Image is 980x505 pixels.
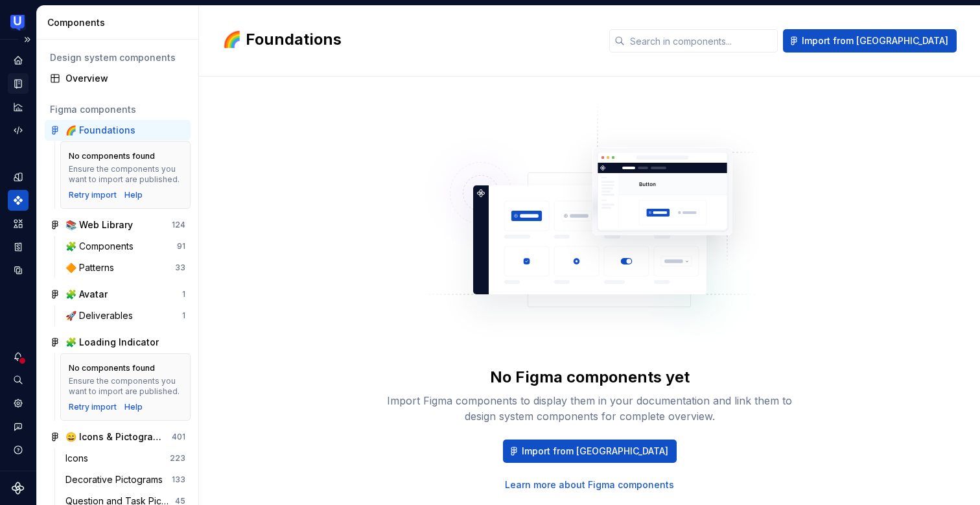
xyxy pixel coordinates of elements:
h2: 🌈 Foundations [222,29,594,50]
div: 🚀 Deliverables [65,309,138,322]
div: 🧩 Avatar [65,288,108,301]
a: Decorative Pictograms133 [60,469,191,490]
a: Components [8,190,29,211]
div: Import Figma components to display them in your documentation and link them to design system comp... [382,393,797,424]
div: 91 [177,241,185,252]
a: Documentation [8,73,29,94]
button: Contact support [8,416,29,437]
a: 🌈 Foundations [45,120,191,141]
div: 🧩 Components [65,240,139,253]
div: 133 [172,475,185,485]
a: 📚 Web Library124 [45,215,191,235]
div: Design system components [50,51,185,64]
div: Overview [65,72,185,85]
div: Ensure the components you want to import are published. [69,164,182,185]
a: Help [124,190,143,200]
div: Figma components [50,103,185,116]
a: 🔶 Patterns33 [60,257,191,278]
div: Decorative Pictograms [65,473,168,486]
a: Assets [8,213,29,234]
div: 📚 Web Library [65,218,133,231]
button: Import from [GEOGRAPHIC_DATA] [503,440,677,463]
div: 🧩 Loading Indicator [65,336,159,349]
a: Code automation [8,120,29,141]
button: Notifications [8,346,29,367]
div: 33 [175,263,185,273]
a: Icons223 [60,448,191,469]
div: Icons [65,452,93,465]
a: Help [124,402,143,412]
a: Data sources [8,260,29,281]
a: 🚀 Deliverables1 [60,305,191,326]
a: Analytics [8,97,29,117]
a: Learn more about Figma components [505,478,674,491]
a: Settings [8,393,29,414]
a: Storybook stories [8,237,29,257]
a: 🧩 Components91 [60,236,191,257]
div: No Figma components yet [490,367,690,388]
div: 223 [170,453,185,464]
button: Import from [GEOGRAPHIC_DATA] [783,29,957,53]
div: 124 [172,220,185,230]
a: 🧩 Avatar1 [45,284,191,305]
div: No components found [69,363,155,373]
div: 1 [182,289,185,299]
div: Components [47,16,193,29]
div: No components found [69,151,155,161]
a: Design tokens [8,167,29,187]
svg: Supernova Logo [12,482,25,495]
button: Retry import [69,402,117,412]
img: 41adf70f-fc1c-4662-8e2d-d2ab9c673b1b.png [10,15,26,30]
a: Overview [45,68,191,89]
div: 😄 Icons & Pictograms V2 [65,430,162,443]
div: 401 [172,432,185,442]
button: Expand sidebar [18,30,36,49]
span: Import from [GEOGRAPHIC_DATA] [802,34,948,47]
div: 🔶 Patterns [65,261,119,274]
a: Home [8,50,29,71]
a: 🧩 Loading Indicator [45,332,191,353]
button: Search ⌘K [8,370,29,390]
div: 🌈 Foundations [65,124,135,137]
input: Search in components... [625,29,778,53]
span: Import from [GEOGRAPHIC_DATA] [522,445,668,458]
button: Retry import [69,190,117,200]
div: Ensure the components you want to import are published. [69,376,182,397]
a: 😄 Icons & Pictograms V2401 [45,427,191,447]
div: 1 [182,311,185,321]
